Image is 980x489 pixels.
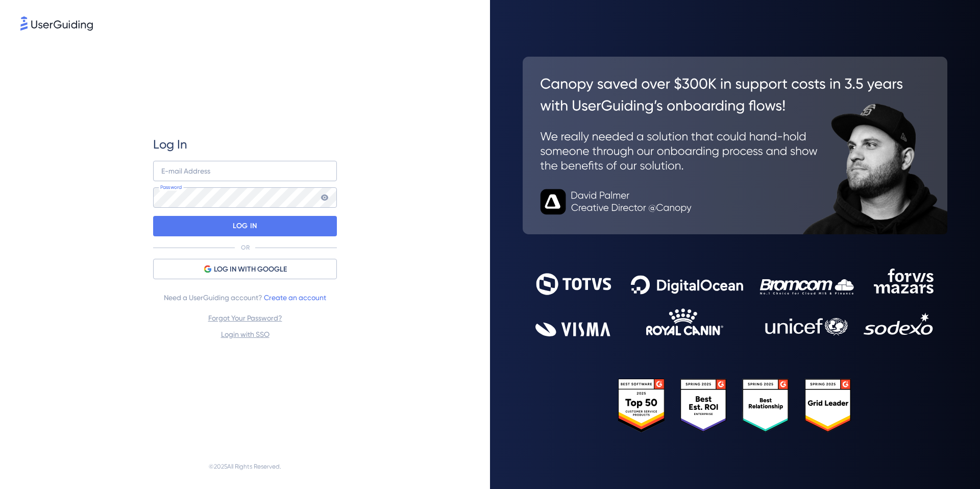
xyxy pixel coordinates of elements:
span: © 2025 All Rights Reserved. [209,460,281,473]
img: 9302ce2ac39453076f5bc0f2f2ca889b.svg [535,268,935,336]
img: 8faab4ba6bc7696a72372aa768b0286c.svg [20,16,93,31]
img: 26c0aa7c25a843aed4baddd2b5e0fa68.svg [523,57,947,234]
span: Need a UserGuiding account? [164,291,326,304]
input: example@company.com [153,161,337,181]
span: Log In [153,136,187,153]
img: 25303e33045975176eb484905ab012ff.svg [618,379,852,432]
a: Create an account [264,294,326,302]
span: LOG IN WITH GOOGLE [214,263,287,276]
a: Forgot Your Password? [208,314,282,322]
p: OR [241,243,250,252]
a: Login with SSO [221,330,269,338]
p: LOG IN [233,218,257,234]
